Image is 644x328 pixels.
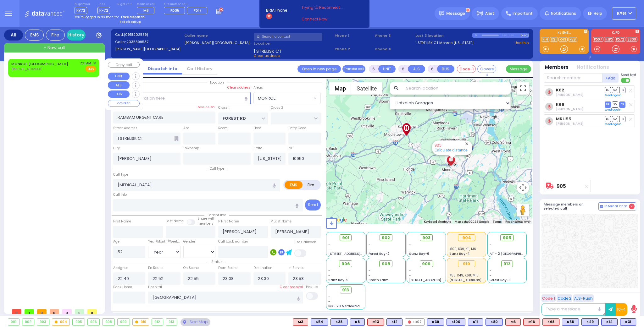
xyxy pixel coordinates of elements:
span: 0 [12,309,21,314]
div: 910 [458,260,475,267]
img: Logo [25,9,67,17]
span: TR [619,116,625,122]
div: K31 [620,318,636,326]
span: Trying to Reconnect... [302,5,351,10]
div: K8 [350,318,365,326]
span: Sanz Bay-5 [328,278,348,282]
label: Cross 1 [218,105,230,110]
span: [STREET_ADDRESS][PERSON_NAME] [409,278,469,282]
span: MONROE [253,92,321,104]
span: K100, K39, K11, M6 [449,247,476,251]
button: Drag Pegman onto the map to open Street View [517,204,529,216]
button: Send [305,200,321,210]
span: SO [612,87,618,93]
div: K14 [601,318,618,326]
button: ALS-Rush [573,294,594,302]
label: [PERSON_NAME][GEOGRAPHIC_DATA] [184,40,252,46]
span: 2 [629,204,635,209]
span: Clear address [254,53,280,58]
label: Assigned [113,265,129,271]
div: BLS [350,318,365,326]
span: Location [207,80,227,85]
label: Dispatcher [75,3,90,6]
input: Search location here [113,92,251,104]
label: Caller name [184,33,252,38]
div: K80 [486,318,503,326]
span: TR [619,101,625,107]
span: TR [619,87,625,93]
label: In Service [288,265,304,271]
span: 1 STRELISK CT [254,48,282,53]
label: Street Address [113,126,137,131]
span: Forest Bay-3 [490,278,511,282]
span: - [328,242,330,247]
span: - [490,247,491,251]
div: BLS [468,318,483,326]
div: ALS [523,318,540,326]
button: ALS [408,65,425,73]
div: Year/Month/Week/Day [148,239,180,244]
div: EMS [25,30,44,41]
span: [PHONE_NUMBER] [11,67,42,72]
label: P First Name [218,219,239,224]
div: 906 [88,319,100,325]
strong: Take backup [119,19,141,24]
span: 909 [422,261,430,267]
button: Map camera controls [517,181,529,194]
input: Search hospital [148,292,303,303]
span: You're logged in as monitor. [75,15,119,19]
button: Transfer call [342,65,365,73]
label: Gender [183,239,195,244]
span: Phone 2 [335,46,373,52]
button: Internal Chat 2 [598,202,636,210]
a: MRH55 [556,117,571,121]
div: ALS [542,318,559,326]
span: 0 [50,309,59,314]
button: UNIT [378,65,396,73]
label: Apt [183,126,189,131]
button: Close [464,141,470,147]
div: 901 [8,319,19,325]
span: 913 [342,287,349,293]
div: K58 [562,318,579,326]
div: K39 [427,318,444,326]
a: 905 [435,143,441,148]
img: comment-alt.png [600,205,603,208]
small: Share with [197,216,215,221]
span: KY72 [75,7,87,14]
a: Connect Now [302,16,351,22]
input: Search location [402,82,511,95]
div: BLS [447,318,465,326]
span: Yoel Friedrich [556,92,583,97]
div: 909 [118,319,130,325]
span: Status [208,260,225,264]
a: MONROE [GEOGRAPHIC_DATA] [11,61,68,66]
label: Fire units on call [164,3,209,6]
a: Open this area in Google Maps (opens a new window) [328,216,348,224]
label: Use Callback [294,240,316,245]
span: - [490,268,491,273]
div: K54 [311,318,328,326]
span: Internal Chat [604,204,628,209]
div: All [4,30,23,41]
label: Room [218,126,228,131]
span: Avrumi Warfman [556,107,583,112]
span: AT - 2 [GEOGRAPHIC_DATA] [490,251,536,256]
a: K31 [550,37,558,42]
span: 0 [62,309,72,314]
span: ✕ [93,61,96,66]
h5: Message members on selected call [544,202,598,210]
img: Google [328,216,348,224]
label: Call back number [218,239,248,244]
div: K12 [386,318,402,326]
button: Code-1 [457,65,476,73]
div: K11 [468,318,483,326]
span: Smith Farm [369,278,389,282]
div: Orange Regional Medical Center [401,123,412,136]
span: 905 [503,235,511,241]
button: Toggle fullscreen view [517,82,529,95]
span: MONROE [258,95,276,101]
label: Lines [97,3,110,6]
span: 901 [342,235,349,241]
div: D-802 [520,33,529,38]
